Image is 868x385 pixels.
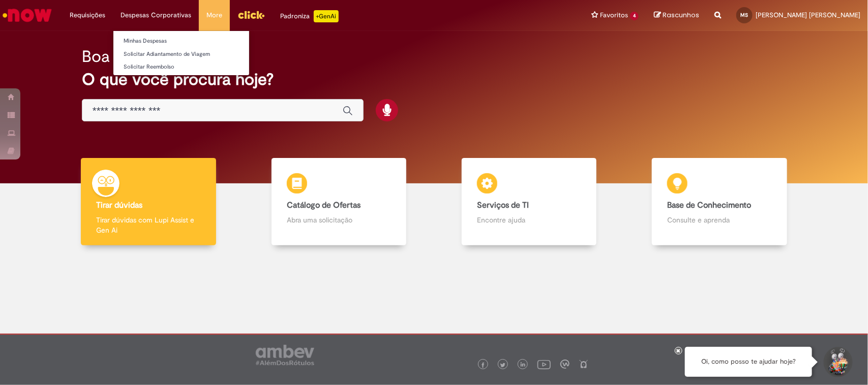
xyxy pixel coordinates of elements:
[53,158,244,246] a: Tirar dúvidas Tirar dúvidas com Lupi Assist e Gen Ai
[113,30,250,76] ul: Despesas Corporativas
[560,360,570,369] img: logo_footer_workplace.png
[624,158,815,246] a: Base de Conhecimento Consulte e aprenda
[244,158,434,246] a: Catálogo de Ofertas Abra uma solicitação
[113,61,249,73] a: Solicitar Reembolso
[1,5,53,25] img: ServiceNow
[287,215,391,225] p: Abra uma solicitação
[206,10,222,20] span: More
[663,10,699,20] span: Rascunhos
[600,10,628,20] span: Favoritos
[280,10,339,22] div: Padroniza
[537,358,551,371] img: logo_footer_youtube.png
[96,200,142,210] b: Tirar dúvidas
[237,7,265,22] img: click_logo_yellow_360x200.png
[434,158,624,246] a: Serviços de TI Encontre ajuda
[314,10,339,22] p: +GenAi
[70,10,105,20] span: Requisições
[82,71,786,88] h2: O que você procura hoje?
[82,48,215,66] h2: Boa tarde, Manoel
[96,215,200,235] p: Tirar dúvidas com Lupi Assist e Gen Ai
[113,36,249,47] a: Minhas Despesas
[579,360,588,369] img: logo_footer_naosei.png
[667,200,751,210] b: Base de Conhecimento
[630,12,639,20] span: 4
[741,12,749,18] span: MS
[500,363,505,368] img: logo_footer_twitter.png
[477,215,581,225] p: Encontre ajuda
[667,215,771,225] p: Consulte e aprenda
[113,49,249,60] a: Solicitar Adiantamento de Viagem
[685,347,812,377] div: Oi, como posso te ajudar hoje?
[121,10,191,20] span: Despesas Corporativas
[521,362,526,368] img: logo_footer_linkedin.png
[756,11,860,19] span: [PERSON_NAME] [PERSON_NAME]
[287,200,361,210] b: Catálogo de Ofertas
[822,347,853,377] button: Iniciar Conversa de Suporte
[477,200,529,210] b: Serviços de TI
[481,363,486,368] img: logo_footer_facebook.png
[654,11,699,20] a: Rascunhos
[256,345,314,365] img: logo_footer_ambev_rotulo_gray.png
